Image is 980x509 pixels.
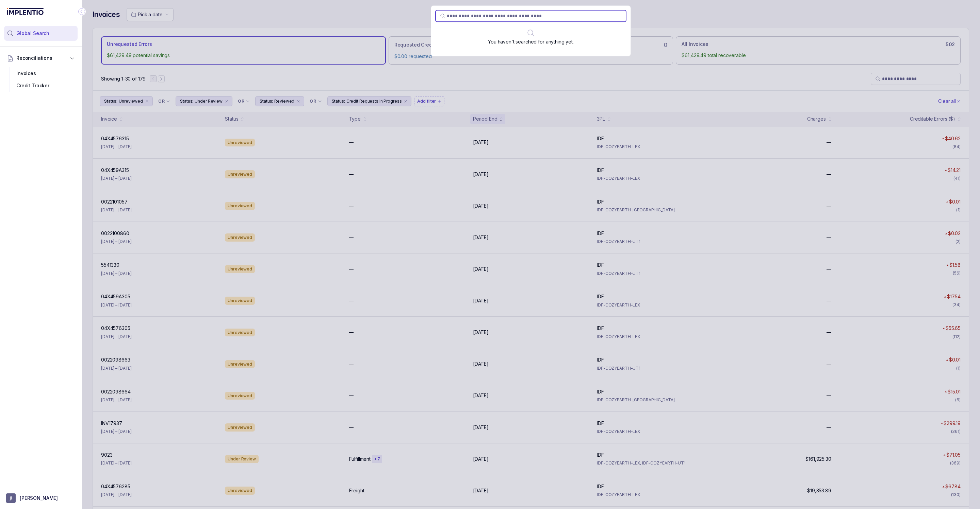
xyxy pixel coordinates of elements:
button: Reconciliations [4,51,78,66]
p: [PERSON_NAME] [20,495,58,502]
div: Invoices [10,67,72,80]
p: You haven't searched for anything yet. [488,38,574,45]
span: User initials [6,493,16,503]
button: User initials[PERSON_NAME] [6,493,76,503]
div: Reconciliations [4,66,78,93]
span: Reconciliations [16,55,52,62]
span: Global Search [16,30,49,37]
div: Credit Tracker [10,80,72,92]
div: Collapse Icon [78,7,86,16]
